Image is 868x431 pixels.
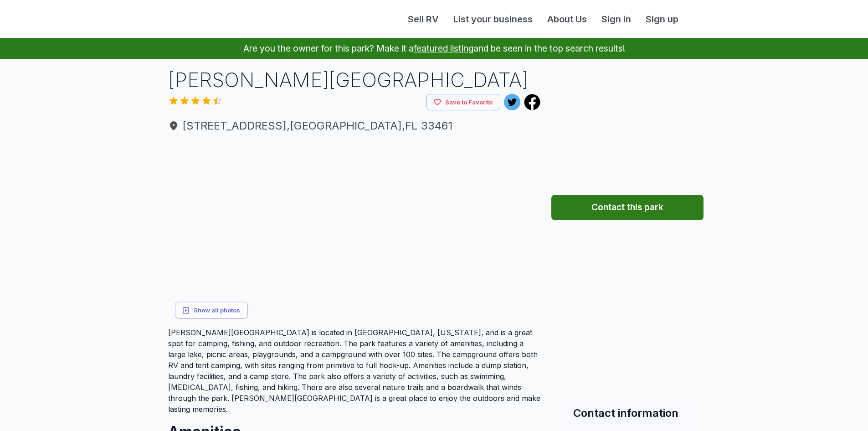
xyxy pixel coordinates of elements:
a: About Us [540,12,594,26]
iframe: Advertisement [551,66,704,180]
img: yH5BAEAAAAALAAAAAABAAEAAAIBRAA7 [449,141,541,233]
p: [PERSON_NAME][GEOGRAPHIC_DATA] is located in [GEOGRAPHIC_DATA], [US_STATE], and is a great spot f... [168,327,541,415]
img: Map for John Prince Park Campground [551,242,704,395]
h2: Contact information [573,405,682,421]
h1: [PERSON_NAME][GEOGRAPHIC_DATA] [168,66,541,94]
a: [STREET_ADDRESS],[GEOGRAPHIC_DATA],FL 33461 [168,118,541,134]
img: yH5BAEAAAAALAAAAAABAAEAAAIBRAA7 [168,141,354,327]
span: [STREET_ADDRESS] , [GEOGRAPHIC_DATA] , FL 33461 [168,118,541,134]
img: yH5BAEAAAAALAAAAAABAAEAAAIBRAA7 [355,235,447,327]
a: Sell RV [401,12,446,26]
a: Sign up [638,12,686,26]
button: Show all photos [175,302,248,319]
a: Sign in [594,12,638,26]
button: Save to Favorite [426,94,500,111]
a: featured listing [414,43,473,54]
a: List your business [446,12,540,26]
img: yH5BAEAAAAALAAAAAABAAEAAAIBRAA7 [449,235,541,327]
p: Are you the owner for this park? Make it a and be seen in the top search results! [11,38,857,59]
button: Contact this park [551,195,704,220]
img: yH5BAEAAAAALAAAAAABAAEAAAIBRAA7 [355,141,447,233]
